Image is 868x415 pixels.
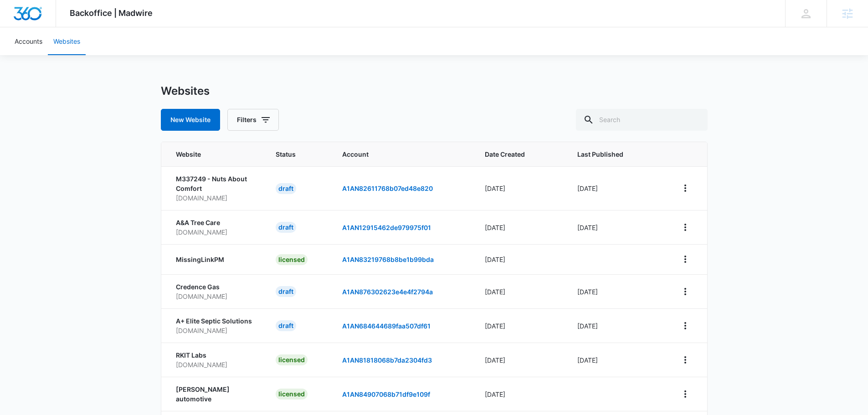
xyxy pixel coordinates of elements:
a: Accounts [9,27,48,55]
a: A1AN12915462de979975f01 [342,224,431,231]
td: [DATE] [474,377,567,411]
td: [DATE] [474,210,567,244]
button: Filters [227,109,279,131]
p: [PERSON_NAME] automotive [176,384,254,404]
div: draft [276,183,296,194]
input: Search [576,109,708,131]
p: [DOMAIN_NAME] [176,292,254,301]
span: Date Created [485,149,543,159]
button: New Website [161,109,220,131]
h1: Websites [161,84,210,98]
span: Last Published [577,149,642,159]
td: [DATE] [566,274,667,308]
div: draft [276,320,296,331]
td: [DATE] [474,274,567,308]
p: Credence Gas [176,282,254,292]
button: View More [678,387,693,401]
button: View More [678,284,693,299]
p: A&A Tree Care [176,218,254,227]
td: [DATE] [474,166,567,210]
td: [DATE] [474,308,567,343]
td: [DATE] [474,343,567,377]
a: A1AN84907068b71df9e109f [342,390,430,398]
button: View More [678,181,693,195]
td: [DATE] [566,308,667,343]
button: View More [678,252,693,266]
div: draft [276,286,296,297]
p: [DOMAIN_NAME] [176,360,254,369]
p: RKIT Labs [176,350,254,360]
p: MissingLinkPM [176,255,254,264]
p: [DOMAIN_NAME] [176,193,254,203]
p: [DOMAIN_NAME] [176,326,254,335]
p: M337249 - Nuts About Comfort [176,174,254,193]
span: Status [276,149,320,159]
span: Account [342,149,463,159]
span: Backoffice | Madwire [70,8,153,18]
button: View More [678,220,693,235]
button: View More [678,318,693,333]
td: [DATE] [566,166,667,210]
a: A1AN83219768b8be1b99bda [342,256,434,263]
p: [DOMAIN_NAME] [176,227,254,237]
div: draft [276,222,296,233]
a: A1AN82611768b07ed48e820 [342,184,433,192]
button: View More [678,353,693,367]
a: A1AN876302623e4e4f2794a [342,288,433,296]
div: licensed [276,354,308,365]
td: [DATE] [566,343,667,377]
div: licensed [276,254,308,265]
a: A1AN81818068b7da2304fd3 [342,356,432,364]
a: Websites [48,27,86,55]
a: A1AN684644689faa507df61 [342,322,431,330]
div: licensed [276,389,308,400]
p: A+ Elite Septic Solutions [176,316,254,326]
td: [DATE] [566,210,667,244]
td: [DATE] [474,244,567,274]
span: Website [176,149,241,159]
